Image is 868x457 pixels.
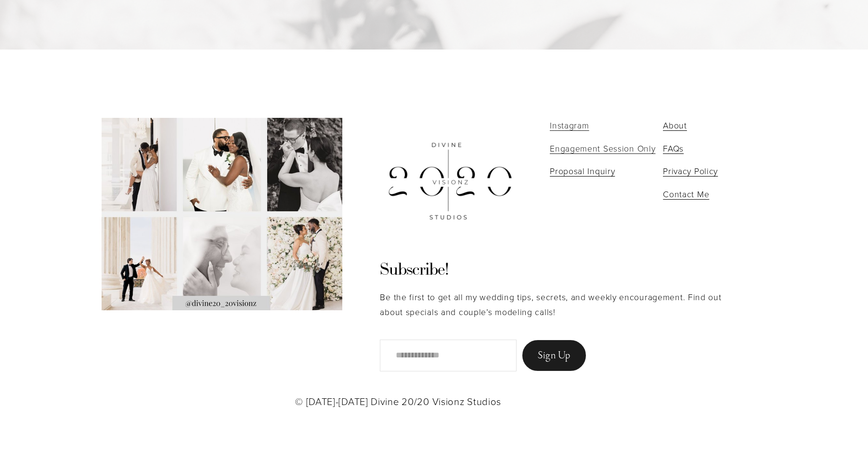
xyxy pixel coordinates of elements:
[550,141,655,156] a: Engagement Session Only
[521,339,586,372] button: Sign Up
[663,142,684,154] span: FAQs
[663,118,687,133] a: About
[663,165,718,177] span: Privacy Policy
[295,396,501,406] p: © [DATE]-[DATE] Divine 20/20 Visionz Studios
[663,164,718,179] a: Privacy Policy
[663,141,684,156] a: FAQs
[550,118,589,133] a: Instagram
[380,256,742,282] h2: Subscribe!
[550,164,615,179] a: Proposal Inquiry
[550,119,589,131] span: Instagram
[550,142,655,154] span: Engagement Session Only
[663,119,687,131] span: About
[663,187,709,202] a: Contact Me
[380,290,742,320] p: Be the first to get all my wedding tips, secrets, and weekly encouragement. Find out about specia...
[538,349,570,362] span: Sign Up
